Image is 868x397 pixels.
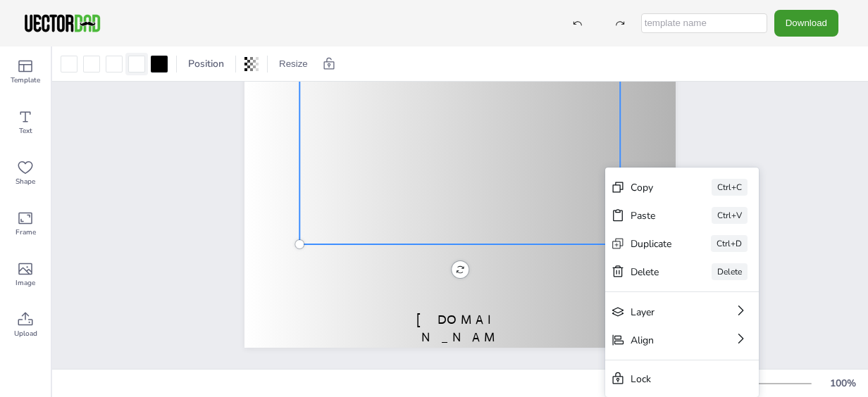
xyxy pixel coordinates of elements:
[712,263,748,280] div: Delete
[631,305,694,319] div: Layer
[631,209,672,222] div: Paste
[631,334,694,347] div: Align
[711,235,748,252] div: Ctrl+D
[631,372,714,386] div: Lock
[19,125,32,137] span: Text
[11,75,40,86] span: Template
[641,13,767,33] input: template name
[631,237,671,251] div: Duplicate
[631,265,672,279] div: Delete
[14,328,37,339] span: Upload
[712,207,748,224] div: Ctrl+V
[23,13,102,34] img: VectorDad-1.png
[774,10,838,36] button: Download
[15,176,35,187] span: Shape
[185,57,227,70] span: Position
[416,312,504,363] span: [DOMAIN_NAME]
[826,377,860,390] div: 100 %
[15,277,35,289] span: Image
[15,227,36,238] span: Frame
[631,181,672,194] div: Copy
[273,53,314,75] button: Resize
[712,179,748,196] div: Ctrl+C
